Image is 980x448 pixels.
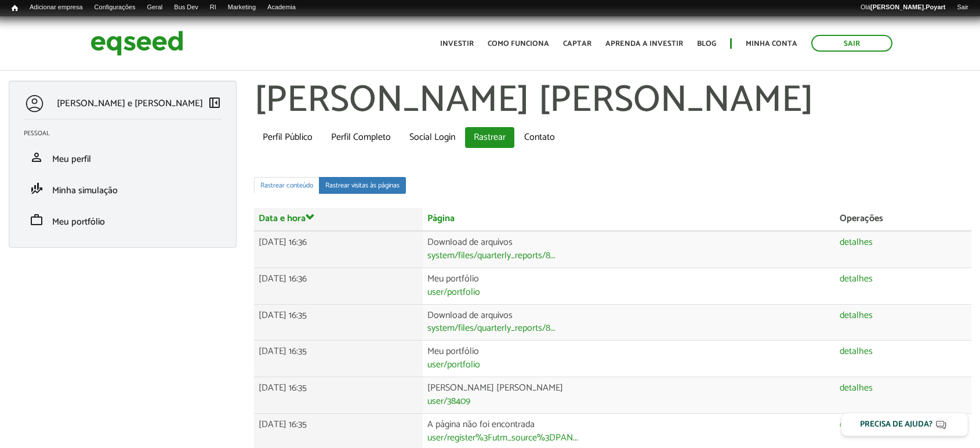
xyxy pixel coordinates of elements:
a: Colapsar menu [208,96,222,112]
span: left_panel_close [208,96,222,110]
td: [DATE] 16:35 [254,377,423,413]
span: Meu perfil [52,151,91,167]
a: system/files/quarterly_reports/8... [427,324,556,333]
a: Olá[PERSON_NAME].Poyart [855,3,952,12]
li: Minha simulação [15,173,230,204]
a: Aprenda a investir [605,40,683,48]
a: RI [204,3,222,12]
a: Início [6,3,24,14]
a: personMeu perfil [24,150,222,164]
a: user/portfolio [427,360,480,370]
a: detalhes [840,384,873,393]
img: EqSeed [90,28,183,59]
td: [PERSON_NAME] [PERSON_NAME] [423,377,836,413]
a: Como funciona [488,40,549,48]
a: Rastrear [465,127,514,148]
a: finance_modeMinha simulação [24,182,222,196]
a: Sair [951,3,974,12]
a: user/38409 [427,397,470,406]
a: Data e hora [259,212,315,223]
a: Minha conta [746,40,797,48]
td: Meu portfólio [423,341,836,377]
td: [DATE] 16:36 [254,268,423,304]
span: person [30,150,43,164]
td: Download de arquivos [423,231,836,268]
a: Contato [516,127,564,148]
a: detalhes [840,274,873,284]
a: Investir [440,40,474,48]
span: finance_mode [30,182,43,196]
td: [DATE] 16:36 [254,231,423,268]
span: work [30,213,43,227]
a: Sair [811,35,892,52]
td: [DATE] 16:35 [254,341,423,377]
td: [DATE] 16:35 [254,304,423,341]
th: Operações [835,208,971,231]
li: Meu portfólio [15,204,230,236]
span: Início [12,4,18,12]
p: [PERSON_NAME] e [PERSON_NAME] [57,98,203,109]
a: Bus Dev [168,3,204,12]
a: Perfil Público [254,127,321,148]
a: Geral [141,3,168,12]
a: Adicionar empresa [24,3,89,12]
a: Blog [697,40,716,48]
strong: [PERSON_NAME].Poyart [870,3,945,10]
a: Configurações [89,3,141,12]
h2: Pessoal [24,130,230,137]
td: Download de arquivos [423,304,836,341]
a: Academia [262,3,302,12]
a: Perfil Completo [322,127,400,148]
span: Meu portfólio [52,214,105,230]
a: user/register%3Futm_source%3DPAN... [427,433,578,443]
a: detalhes [840,420,873,429]
span: Minha simulação [52,183,118,198]
a: Captar [563,40,591,48]
a: Rastrear visitas às páginas [319,177,406,194]
a: detalhes [840,347,873,356]
a: system/files/quarterly_reports/8... [427,251,556,261]
a: workMeu portfólio [24,213,222,227]
td: Meu portfólio [423,268,836,304]
h1: [PERSON_NAME] [PERSON_NAME] [254,81,972,121]
a: Rastrear conteúdo [254,177,320,194]
a: detalhes [840,311,873,320]
a: detalhes [840,238,873,247]
a: Marketing [222,3,262,12]
a: Social Login [401,127,464,148]
li: Meu perfil [15,142,230,173]
a: user/portfolio [427,288,480,297]
a: Página [427,214,455,223]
